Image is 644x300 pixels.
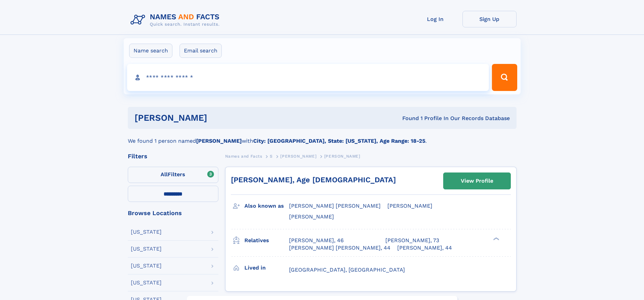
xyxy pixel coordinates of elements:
[444,173,510,189] a: View Profile
[244,235,289,246] h3: Relatives
[270,152,273,160] a: S
[231,176,396,184] a: [PERSON_NAME], Age [DEMOGRAPHIC_DATA]
[492,64,517,91] button: Search Button
[387,203,432,209] span: [PERSON_NAME]
[131,246,162,252] div: [US_STATE]
[244,262,289,274] h3: Lived in
[324,154,360,159] span: [PERSON_NAME]
[135,114,305,122] h1: [PERSON_NAME]
[161,171,168,178] span: All
[280,152,316,160] a: [PERSON_NAME]
[289,213,334,220] span: [PERSON_NAME]
[128,153,218,159] div: Filters
[244,200,289,212] h3: Also known as
[270,154,273,159] span: S
[225,152,262,160] a: Names and Facts
[128,210,218,216] div: Browse Locations
[462,11,517,27] a: Sign Up
[397,244,452,252] a: [PERSON_NAME], 44
[131,280,162,285] div: [US_STATE]
[289,203,381,209] span: [PERSON_NAME] [PERSON_NAME]
[180,44,222,58] label: Email search
[408,11,462,27] a: Log In
[280,154,316,159] span: [PERSON_NAME]
[253,138,425,144] b: City: [GEOGRAPHIC_DATA], State: [US_STATE], Age Range: 18-25
[131,229,162,235] div: [US_STATE]
[129,44,172,58] label: Name search
[289,244,390,252] a: [PERSON_NAME] [PERSON_NAME], 44
[385,237,439,244] a: [PERSON_NAME], 73
[305,115,510,122] div: Found 1 Profile In Our Records Database
[492,236,500,241] div: ❯
[128,11,225,29] img: Logo Names and Facts
[196,138,242,144] b: [PERSON_NAME]
[289,267,405,273] span: [GEOGRAPHIC_DATA], [GEOGRAPHIC_DATA]
[131,263,162,269] div: [US_STATE]
[289,237,344,244] a: [PERSON_NAME], 46
[461,173,493,189] div: View Profile
[128,129,517,145] div: We found 1 person named with .
[127,64,489,91] input: search input
[128,167,218,183] label: Filters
